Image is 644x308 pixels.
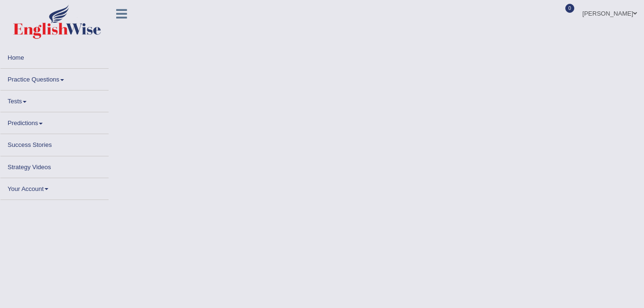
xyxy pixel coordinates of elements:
[0,134,109,153] a: Success Stories
[0,178,109,197] a: Your Account
[565,4,575,13] span: 0
[0,91,109,109] a: Tests
[0,156,109,175] a: Strategy Videos
[0,69,109,87] a: Practice Questions
[0,47,109,65] a: Home
[0,112,109,131] a: Predictions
